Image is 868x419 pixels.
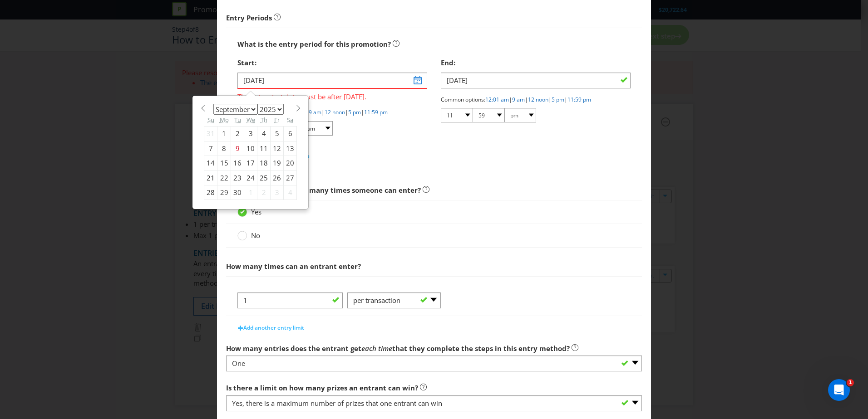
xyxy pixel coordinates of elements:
[321,108,325,116] span: |
[244,156,257,171] div: 17
[204,127,217,141] div: 31
[441,54,631,72] div: End:
[325,108,345,116] a: 12 noon
[226,262,361,271] span: How many times can an entrant enter?
[237,54,427,72] div: Start:
[441,96,485,103] span: Common options:
[364,108,388,116] a: 11:59 pm
[309,108,321,116] a: 9 am
[237,73,427,88] input: DD/MM/YY
[257,156,271,171] div: 18
[348,108,361,116] a: 5 pm
[392,344,570,353] span: that they complete the steps in this entry method?
[244,127,257,141] div: 3
[231,127,244,141] div: 2
[257,141,271,156] div: 11
[247,116,255,124] abbr: Wednesday
[485,96,509,103] a: 12:01 am
[284,171,297,185] div: 27
[226,13,272,22] strong: Entry Periods
[828,379,850,401] iframe: Intercom live chat
[271,185,284,200] div: 3
[231,141,244,156] div: 9
[528,96,548,103] a: 12 noon
[257,127,271,141] div: 4
[257,185,271,200] div: 2
[217,185,231,200] div: 29
[251,207,261,216] span: Yes
[231,185,244,200] div: 30
[271,156,284,171] div: 19
[244,185,257,200] div: 1
[207,116,214,124] abbr: Sunday
[226,185,421,195] span: Are there limits on how many times someone can enter?
[204,141,217,156] div: 7
[243,324,304,331] span: Add another entry limit
[234,116,241,124] abbr: Tuesday
[226,344,361,353] span: How many entries does the entrant get
[552,96,564,103] a: 5 pm
[251,231,260,240] span: No
[284,156,297,171] div: 20
[548,96,552,103] span: |
[244,141,257,156] div: 10
[525,96,528,103] span: |
[509,96,512,103] span: |
[284,141,297,156] div: 13
[217,141,231,156] div: 8
[204,156,217,171] div: 14
[226,383,418,392] span: Is there a limit on how many prizes an entrant can win?
[217,127,231,141] div: 1
[237,89,427,102] span: The entry start date must be after [DATE].
[233,321,309,335] button: Add another entry limit
[217,171,231,185] div: 22
[204,171,217,185] div: 21
[564,96,567,103] span: |
[231,171,244,185] div: 23
[847,379,854,386] span: 1
[220,116,229,124] abbr: Monday
[271,127,284,141] div: 5
[257,171,271,185] div: 25
[204,185,217,200] div: 28
[287,116,293,124] abbr: Saturday
[271,171,284,185] div: 26
[361,108,364,116] span: |
[567,96,591,103] a: 11:59 pm
[284,127,297,141] div: 6
[274,116,280,124] abbr: Friday
[441,73,631,88] input: DD/MM/YY
[345,108,348,116] span: |
[361,344,392,353] em: each time
[261,116,267,124] abbr: Thursday
[512,96,525,103] a: 9 am
[217,156,231,171] div: 15
[284,185,297,200] div: 4
[231,156,244,171] div: 16
[237,39,391,49] span: What is the entry period for this promotion?
[271,141,284,156] div: 12
[244,171,257,185] div: 24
